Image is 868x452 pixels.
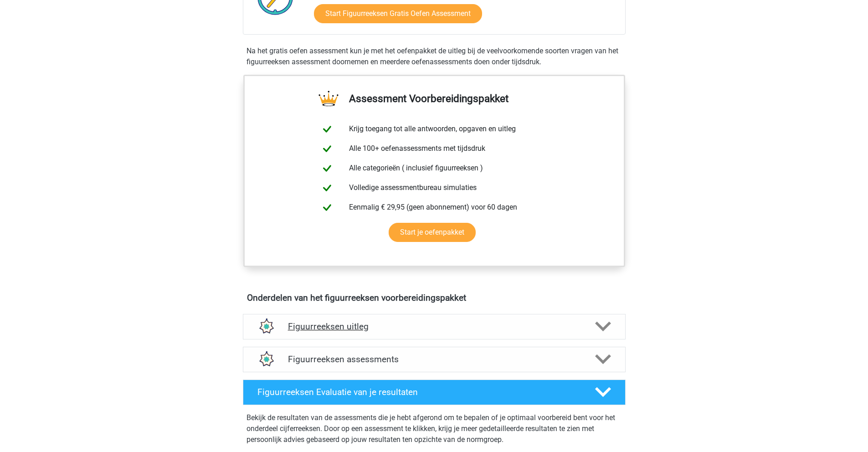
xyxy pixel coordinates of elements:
[239,347,629,372] a: assessments Figuurreeksen assessments
[247,293,621,303] h4: Onderdelen van het figuurreeksen voorbereidingspakket
[288,321,580,332] h4: Figuurreeksen uitleg
[243,46,626,67] div: Na het gratis oefen assessment kun je met het oefenpakket de uitleg bij de veelvoorkomende soorte...
[254,348,277,371] img: figuurreeksen assessments
[257,387,580,397] h4: Figuurreeksen Evaluatie van je resultaten
[247,412,622,445] p: Bekijk de resultaten van de assessments die je hebt afgerond om te bepalen of je optimaal voorber...
[254,315,277,338] img: figuurreeksen uitleg
[288,354,580,365] h4: Figuurreeksen assessments
[239,380,629,405] a: Figuurreeksen Evaluatie van je resultaten
[314,4,482,23] a: Start Figuurreeksen Gratis Oefen Assessment
[239,314,629,339] a: uitleg Figuurreeksen uitleg
[389,223,476,242] a: Start je oefenpakket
